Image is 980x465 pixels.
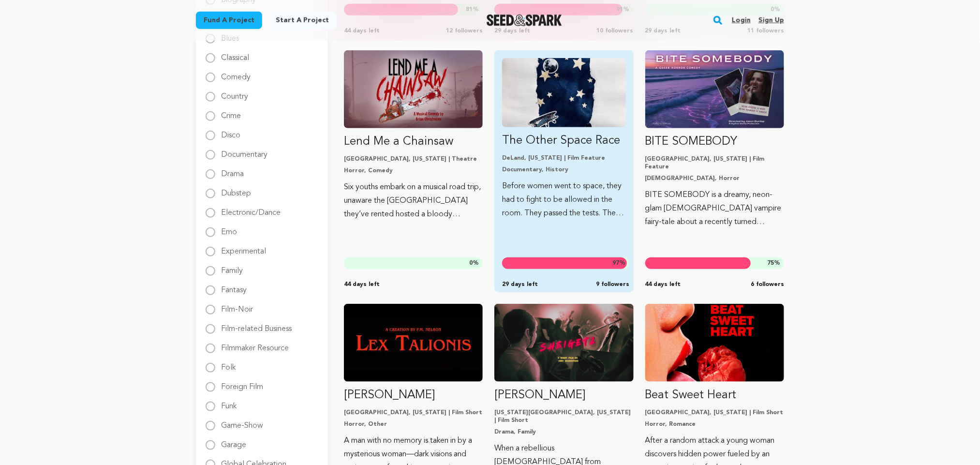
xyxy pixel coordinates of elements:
[344,281,380,288] span: 44 days left
[344,180,483,221] p: Six youths embark on a musical road trip, unaware the [GEOGRAPHIC_DATA] they’ve rented hosted a b...
[221,85,248,101] label: Country
[502,133,625,149] p: The Other Space Race
[469,259,479,267] span: %
[645,409,784,417] p: [GEOGRAPHIC_DATA], [US_STATE] | Film Short
[221,279,247,294] label: Fantasy
[645,155,784,171] p: [GEOGRAPHIC_DATA], [US_STATE] | Film Feature
[487,15,563,26] img: Seed&Spark Logo Dark Mode
[221,375,263,391] label: Foreign Film
[196,12,262,29] a: Fund a project
[645,134,784,150] p: BITE SOMEBODY
[645,175,784,182] p: [DEMOGRAPHIC_DATA], Horror
[645,388,784,403] p: Beat Sweet Heart
[221,201,281,217] label: Electronic/Dance
[221,143,267,159] label: Documentary
[344,155,483,163] p: [GEOGRAPHIC_DATA], [US_STATE] | Theatre
[221,259,243,275] label: Family
[494,428,633,436] p: Drama, Family
[344,409,483,417] p: [GEOGRAPHIC_DATA], [US_STATE] | Film Short
[732,13,751,28] a: Login
[767,260,774,266] span: 75
[221,66,251,81] label: Comedy
[221,434,246,449] label: Garage
[487,15,563,26] a: Seed&Spark Homepage
[221,46,249,62] label: Classical
[494,409,633,424] p: [US_STATE][GEOGRAPHIC_DATA], [US_STATE] | Film Short
[502,166,625,174] p: Documentary, History
[645,281,681,288] span: 44 days left
[221,124,240,139] label: Disco
[221,414,263,430] label: Game-Show
[502,58,625,220] a: Fund The Other Space Race
[221,182,251,197] label: Dubstep
[502,154,625,162] p: DeLand, [US_STATE] | Film Feature
[751,281,784,288] span: 6 followers
[494,388,633,403] p: [PERSON_NAME]
[221,163,244,178] label: Drama
[221,240,266,255] label: Experimental
[221,221,237,236] label: Emo
[268,12,337,29] a: Start a project
[344,50,483,221] a: Fund Lend Me a Chainsaw
[645,188,784,229] p: BITE SOMEBODY is a dreamy, neon-glam [DEMOGRAPHIC_DATA] vampire fairy-tale about a recently turne...
[469,260,473,266] span: 0
[502,281,538,288] span: 29 days left
[645,420,784,428] p: Horror, Romance
[221,105,241,120] label: Crime
[221,317,292,333] label: Film-related Business
[613,260,620,266] span: 97
[596,281,630,288] span: 9 followers
[645,50,784,229] a: Fund BITE SOMEBODY
[502,180,625,220] p: Before women went to space, they had to fight to be allowed in the room. They passed the tests. T...
[221,298,253,314] label: Film-Noir
[344,388,483,403] p: [PERSON_NAME]
[221,337,289,352] label: Filmmaker Resource
[767,259,780,267] span: %
[344,134,483,150] p: Lend Me a Chainsaw
[221,395,237,410] label: Funk
[344,167,483,175] p: Horror, Comedy
[613,259,626,267] span: %
[221,356,236,372] label: Folk
[344,420,483,428] p: Horror, Other
[758,13,784,28] a: Sign up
